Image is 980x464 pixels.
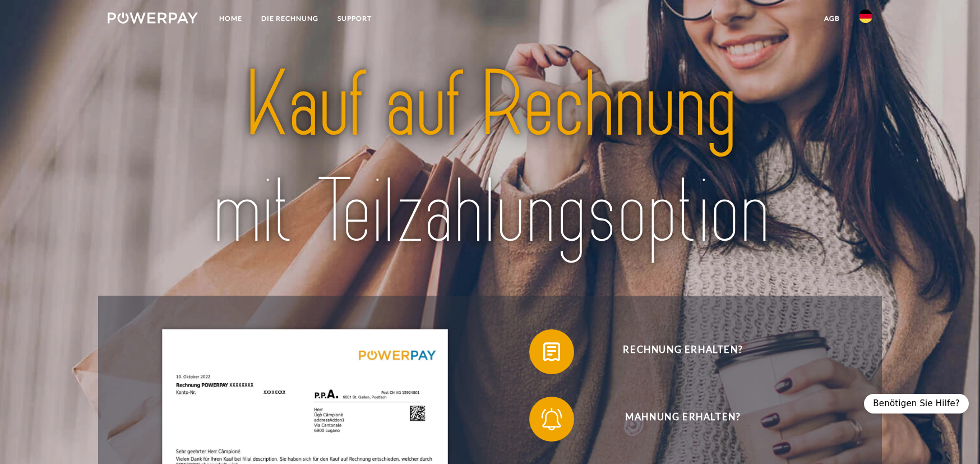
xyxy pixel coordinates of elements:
[529,397,821,442] button: Mahnung erhalten?
[252,8,328,29] a: DIE RECHNUNG
[210,8,252,29] a: Home
[859,10,872,23] img: de
[546,329,820,374] span: Rechnung erhalten?
[538,405,566,433] img: qb_bell.svg
[145,47,835,272] img: title-powerpay_de.svg
[815,8,849,29] a: agb
[328,8,381,29] a: SUPPORT
[529,329,821,374] button: Rechnung erhalten?
[546,397,820,442] span: Mahnung erhalten?
[864,394,969,414] div: Benötigen Sie Hilfe?
[538,338,566,366] img: qb_bill.svg
[108,12,198,24] img: logo-powerpay-white.svg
